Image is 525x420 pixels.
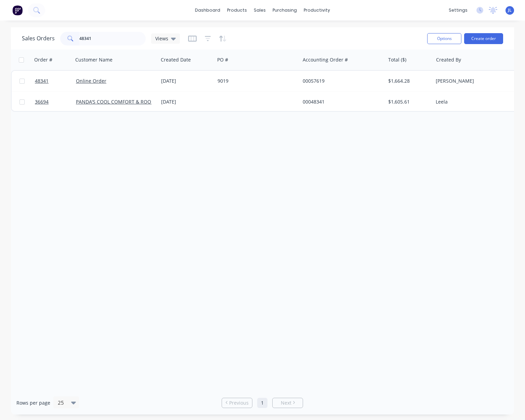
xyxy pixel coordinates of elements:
a: Page 1 is your current page [257,398,267,408]
div: settings [445,5,471,15]
a: 36694 [35,92,76,112]
a: dashboard [192,5,224,15]
a: 48341 [35,71,76,91]
span: Next [281,399,291,406]
div: Accounting Order # [303,56,348,63]
div: Order # [34,56,52,63]
span: JL [508,7,512,13]
a: Previous page [222,399,252,406]
div: $1,664.28 [388,78,428,84]
div: [DATE] [161,78,212,84]
span: Rows per page [16,399,50,406]
div: purchasing [269,5,300,15]
div: Total ($) [388,56,406,63]
div: Customer Name [75,56,113,63]
div: Created Date [161,56,191,63]
span: 48341 [35,78,49,84]
div: sales [250,5,269,15]
div: 9019 [218,78,293,84]
div: 00048341 [303,98,379,105]
div: [DATE] [161,98,212,105]
div: Leela [436,98,512,105]
img: Factory [12,5,23,15]
button: Create order [464,33,503,44]
ul: Pagination [219,398,306,408]
h1: Sales Orders [22,35,55,42]
input: Search... [79,32,146,45]
a: Online Order [76,78,106,84]
div: 00057619 [303,78,379,84]
a: PANDA'S COOL COMFORT & ROOF MASTERS PTY LTD [76,98,196,105]
div: Created By [436,56,461,63]
div: productivity [300,5,333,15]
span: Previous [229,399,249,406]
span: 36694 [35,98,49,105]
div: products [224,5,250,15]
a: Next page [273,399,303,406]
div: PO # [217,56,228,63]
div: $1,605.61 [388,98,428,105]
span: Views [155,35,168,42]
button: Options [427,33,461,44]
div: [PERSON_NAME] [436,78,512,84]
